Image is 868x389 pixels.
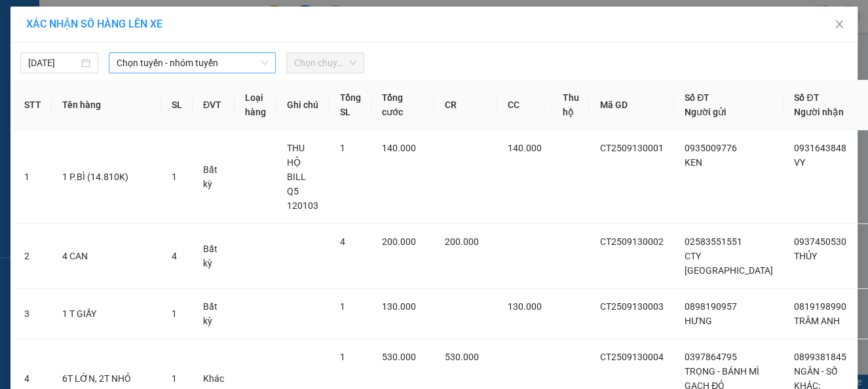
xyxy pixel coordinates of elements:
span: 1 [340,301,345,312]
td: Bất kỳ [193,289,235,339]
th: Tổng cước [371,80,434,130]
span: 140.000 [508,143,542,153]
span: close [834,19,844,29]
span: 200.000 [445,236,479,247]
th: Loại hàng [235,80,276,130]
th: CR [434,80,497,130]
span: 1 [340,352,345,362]
span: CT2509130001 [600,143,664,153]
td: 2 [14,224,52,289]
th: CC [497,80,552,130]
span: 130.000 [382,301,416,312]
span: Người gửi [685,107,726,117]
span: 1 [172,373,177,384]
span: CTY [GEOGRAPHIC_DATA] [685,251,773,276]
th: ĐVT [193,80,235,130]
span: 0397864795 [685,352,737,362]
td: 3 [14,289,52,339]
th: Mã GD [590,80,674,130]
span: Số ĐT [794,92,819,103]
span: 0819198990 [794,301,846,312]
span: 140.000 [382,143,416,153]
td: 1 P.BÌ (14.810K) [52,130,161,224]
span: 4 [340,236,345,247]
td: 4 CAN [52,224,161,289]
span: XÁC NHẬN SỐ HÀNG LÊN XE [26,18,162,30]
span: TRÂM ANH [794,316,840,326]
button: Close [821,7,858,43]
th: SL [161,80,193,130]
th: Tên hàng [52,80,161,130]
span: 1 [340,143,345,153]
span: Chọn tuyến - nhóm tuyến [117,53,268,73]
td: Bất kỳ [193,130,235,224]
th: Ghi chú [276,80,330,130]
span: 4 [172,251,177,261]
span: 200.000 [382,236,416,247]
span: 0899381845 [794,352,846,362]
span: 0931643848 [794,143,846,153]
span: 0937450530 [794,236,846,247]
span: 02583551551 [685,236,742,247]
span: CT2509130004 [600,352,664,362]
span: Số ĐT [685,92,709,103]
span: down [261,59,269,67]
th: STT [14,80,52,130]
span: CT2509130003 [600,301,664,312]
span: Người nhận [794,107,844,117]
span: THU HỘ BILL Q5 120103 [287,143,318,211]
span: 0935009776 [685,143,737,153]
th: Tổng SL [330,80,371,130]
span: 0898190957 [685,301,737,312]
span: THỦY [794,251,817,261]
input: 13/09/2025 [28,56,79,70]
th: Thu hộ [552,80,590,130]
span: VY [794,157,805,168]
span: 530.000 [445,352,479,362]
td: Bất kỳ [193,224,235,289]
span: Chọn chuyến [294,53,356,73]
span: HƯNG [685,316,712,326]
span: 1 [172,308,177,319]
span: CT2509130002 [600,236,664,247]
span: 130.000 [508,301,542,312]
td: 1 [14,130,52,224]
span: KEN [685,157,702,168]
span: 1 [172,172,177,182]
td: 1 T GIẤY [52,289,161,339]
span: 530.000 [382,352,416,362]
